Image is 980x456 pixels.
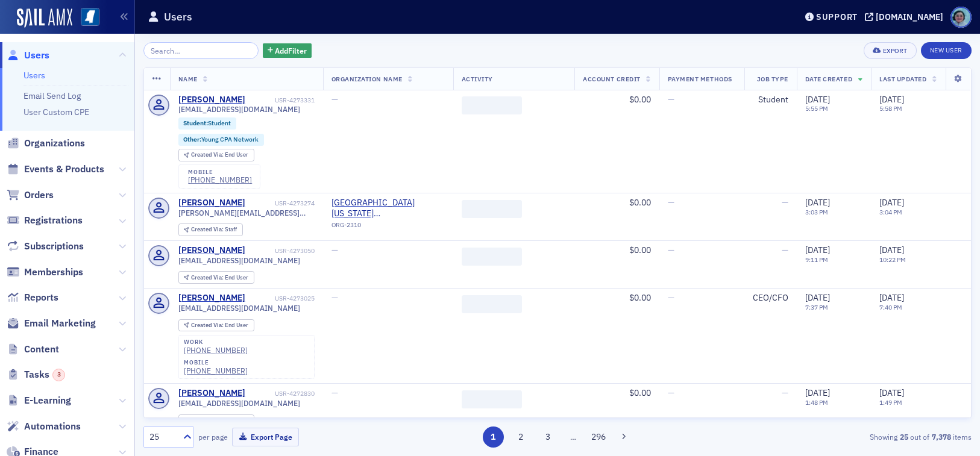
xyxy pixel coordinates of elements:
a: Student:Student [183,119,231,127]
span: ‌ [462,248,522,266]
span: [DATE] [805,94,830,105]
a: Content [7,343,59,356]
span: Created Via : [191,151,225,158]
a: [PERSON_NAME] [178,293,245,304]
span: Profile [950,7,972,28]
span: [DATE] [879,94,904,105]
div: Student: [178,117,237,130]
span: [PERSON_NAME][EMAIL_ADDRESS][PERSON_NAME][DOMAIN_NAME] [178,208,315,217]
div: USR-4273274 [247,199,315,207]
a: [GEOGRAPHIC_DATA][US_STATE] ([GEOGRAPHIC_DATA]) [331,198,445,219]
a: [PHONE_NUMBER] [184,366,248,375]
span: [DATE] [879,197,904,208]
button: [DOMAIN_NAME] [865,13,947,21]
div: work [184,339,248,346]
span: Account Credit [583,75,640,83]
time: 10:22 PM [879,255,906,264]
time: 7:37 PM [805,303,828,311]
span: [DATE] [879,387,904,398]
a: [PHONE_NUMBER] [184,346,248,355]
span: — [782,245,788,255]
span: Memberships [24,266,83,279]
span: Tasks [24,368,65,381]
button: 296 [588,426,609,448]
time: 9:11 PM [805,255,828,264]
span: Add Filter [275,45,307,56]
span: Users [24,49,49,62]
a: Subscriptions [7,240,84,253]
span: ‌ [462,200,522,218]
a: Email Marketing [7,317,96,330]
div: ORG-2310 [331,221,445,233]
span: Created Via : [191,225,225,233]
span: — [331,245,338,255]
div: Other: [178,134,265,146]
div: End User [191,275,248,281]
span: Email Marketing [24,317,96,330]
div: Staff [191,226,237,233]
div: USR-4273050 [247,247,315,255]
div: Created Via: End User [178,414,254,427]
button: 1 [483,426,504,448]
span: Other : [183,135,201,143]
span: Payment Methods [668,75,732,83]
time: 5:55 PM [805,104,828,113]
a: Automations [7,420,81,433]
input: Search… [143,42,259,59]
span: — [668,292,674,303]
span: [EMAIL_ADDRESS][DOMAIN_NAME] [178,304,300,313]
span: — [668,94,674,105]
span: — [331,292,338,303]
button: AddFilter [263,43,312,58]
div: USR-4273025 [247,295,315,302]
a: Users [7,49,49,62]
a: [PERSON_NAME] [178,198,245,208]
div: mobile [184,359,248,366]
span: Orders [24,189,54,202]
div: [PERSON_NAME] [178,245,245,256]
span: [DATE] [805,387,830,398]
a: [PERSON_NAME] [178,388,245,399]
span: Created Via : [191,273,225,281]
span: E-Learning [24,394,71,407]
time: 3:03 PM [805,208,828,216]
div: End User [191,152,248,158]
time: 1:48 PM [805,398,828,407]
span: Student : [183,119,208,127]
a: [PHONE_NUMBER] [188,175,252,184]
span: — [331,94,338,105]
span: Organizations [24,137,85,150]
span: $0.00 [629,94,651,105]
span: — [782,197,788,208]
span: … [565,431,582,442]
div: Created Via: Staff [178,223,243,236]
span: [DATE] [805,197,830,208]
span: $0.00 [629,197,651,208]
a: [PERSON_NAME] [178,95,245,105]
div: Created Via: End User [178,271,254,284]
span: Job Type [757,75,788,83]
strong: 7,378 [929,431,953,442]
span: $0.00 [629,245,651,255]
a: Email Send Log [24,90,81,101]
span: Events & Products [24,163,104,176]
span: Name [178,75,198,83]
time: 7:40 PM [879,303,902,311]
span: ‌ [462,295,522,313]
div: USR-4273331 [247,96,315,104]
span: [EMAIL_ADDRESS][DOMAIN_NAME] [178,105,300,114]
div: 3 [52,369,65,381]
label: per page [198,431,228,442]
a: Events & Products [7,163,104,176]
div: [DOMAIN_NAME] [876,11,943,22]
span: University of Southern Mississippi (Hattiesburg) [331,198,445,219]
a: Users [24,70,45,81]
span: — [331,387,338,398]
span: Organization Name [331,75,403,83]
span: [EMAIL_ADDRESS][DOMAIN_NAME] [178,399,300,408]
